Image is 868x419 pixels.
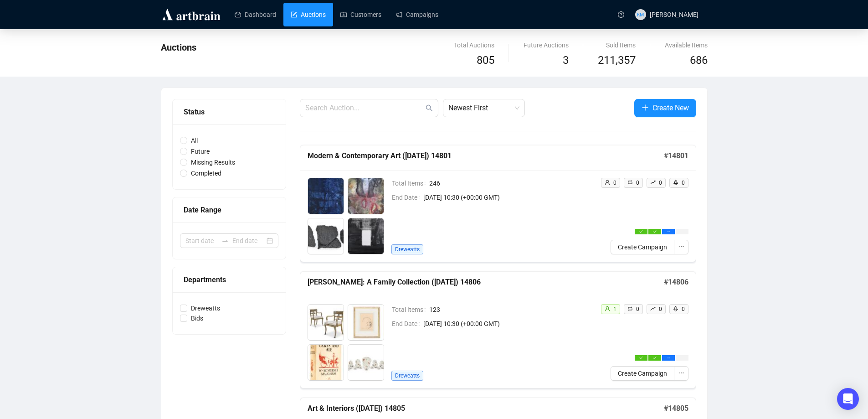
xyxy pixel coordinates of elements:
[667,356,670,360] span: ellipsis
[664,277,688,288] h5: # 14806
[187,146,213,156] span: Future
[618,368,667,378] span: Create Campaign
[524,40,569,50] div: Future Auctions
[391,244,423,254] span: Dreweatts
[348,178,384,214] img: 202_1.jpg
[235,3,276,26] a: Dashboard
[598,40,636,50] div: Sold Items
[627,180,633,185] span: retweet
[673,180,678,185] span: rocket
[611,240,674,254] button: Create Campaign
[348,305,384,340] img: 3_1.jpg
[605,306,610,311] span: user
[454,40,494,50] div: Total Auctions
[653,356,657,360] span: check
[639,230,643,233] span: check
[348,218,384,254] img: 205_1.jpg
[161,42,196,53] span: Auctions
[340,3,381,26] a: Customers
[184,106,275,118] div: Status
[187,168,225,178] span: Completed
[653,230,657,233] span: check
[664,403,688,414] h5: # 14805
[664,150,688,161] h5: # 14801
[639,356,643,360] span: check
[673,306,678,311] span: rocket
[613,306,616,312] span: 1
[184,274,275,285] div: Departments
[187,303,224,313] span: Dreweatts
[650,11,699,18] span: [PERSON_NAME]
[300,271,696,388] a: [PERSON_NAME]: A Family Collection ([DATE]) 14806#14806Total Items123End Date[DATE] 10:30 (+00:00...
[423,319,593,329] span: [DATE] 10:30 (+00:00 GMT)
[682,306,685,312] span: 0
[634,99,696,117] button: Create New
[392,305,429,315] span: Total Items
[678,243,684,250] span: ellipsis
[221,237,229,244] span: swap-right
[391,371,423,381] span: Dreweatts
[650,306,656,311] span: rise
[308,150,664,161] h5: Modern & Contemporary Art ([DATE]) 14801
[348,345,384,380] img: 5_1.jpg
[308,178,344,214] img: 201_1.jpg
[392,178,429,188] span: Total Items
[659,306,662,312] span: 0
[477,54,494,67] span: 805
[187,313,207,323] span: Bids
[618,11,624,18] span: question-circle
[184,204,275,216] div: Date Range
[308,305,344,340] img: 2_1.jpg
[308,403,664,414] h5: Art & Interiors ([DATE]) 14805
[448,99,519,117] span: Newest First
[232,236,265,246] input: End date
[650,180,656,185] span: rise
[605,180,610,185] span: user
[291,3,326,26] a: Auctions
[682,180,685,186] span: 0
[429,178,593,188] span: 246
[659,180,662,186] span: 0
[636,180,639,186] span: 0
[426,104,433,112] span: search
[665,40,708,50] div: Available Items
[161,7,222,22] img: logo
[618,242,667,252] span: Create Campaign
[221,237,229,244] span: to
[652,102,689,114] span: Create New
[598,52,636,69] span: 211,357
[637,10,644,18] span: KM
[678,370,684,376] span: ellipsis
[613,180,616,186] span: 0
[642,104,649,111] span: plus
[396,3,438,26] a: Campaigns
[837,388,859,410] div: Open Intercom Messenger
[429,305,593,315] span: 123
[423,192,593,202] span: [DATE] 10:30 (+00:00 GMT)
[187,135,201,145] span: All
[563,54,569,67] span: 3
[308,218,344,254] img: 204_1.jpg
[185,236,218,246] input: Start date
[690,54,708,67] span: 686
[308,345,344,380] img: 4_1.jpg
[611,366,674,381] button: Create Campaign
[187,157,239,167] span: Missing Results
[392,319,423,329] span: End Date
[667,230,670,233] span: ellipsis
[627,306,633,311] span: retweet
[300,145,696,262] a: Modern & Contemporary Art ([DATE]) 14801#14801Total Items246End Date[DATE] 10:30 (+00:00 GMT)Drew...
[636,306,639,312] span: 0
[392,192,423,202] span: End Date
[308,277,664,288] h5: [PERSON_NAME]: A Family Collection ([DATE]) 14806
[305,103,424,114] input: Search Auction...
